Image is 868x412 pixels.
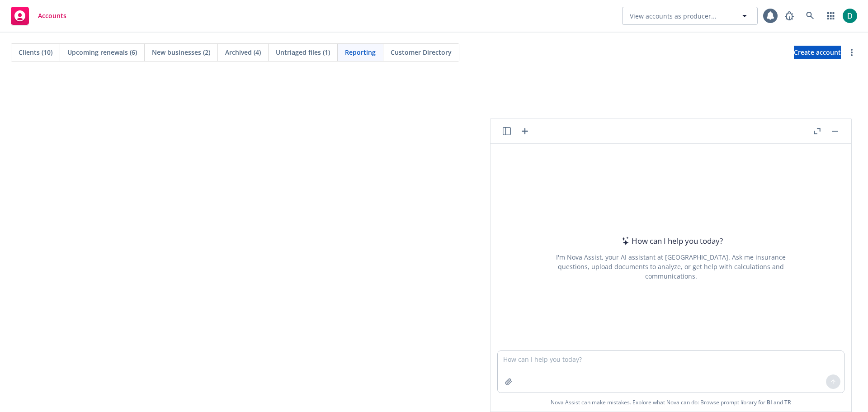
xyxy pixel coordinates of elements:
span: Archived (4) [225,47,261,57]
a: Create account [794,46,841,59]
a: Accounts [7,3,70,28]
a: TR [784,398,791,406]
a: Search [801,7,819,25]
a: more [846,47,857,58]
iframe: Hex Dashboard 1 [9,81,859,403]
span: Nova Assist can make mistakes. Explore what Nova can do: Browse prompt library for and [494,393,848,412]
button: View accounts as producer... [622,7,758,25]
span: View accounts as producer... [630,11,717,21]
a: Switch app [822,7,840,25]
a: Report a Bug [780,7,798,25]
span: Accounts [38,12,66,19]
span: New businesses (2) [152,47,210,57]
span: Clients (10) [19,47,52,57]
a: BI [767,398,772,406]
img: photo [843,9,857,23]
span: Reporting [345,47,376,57]
span: Upcoming renewals (6) [67,47,137,57]
span: Untriaged files (1) [276,47,330,57]
span: Create account [794,44,841,61]
div: How can I help you today? [619,235,723,247]
span: Customer Directory [391,47,452,57]
div: I'm Nova Assist, your AI assistant at [GEOGRAPHIC_DATA]. Ask me insurance questions, upload docum... [544,252,798,281]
